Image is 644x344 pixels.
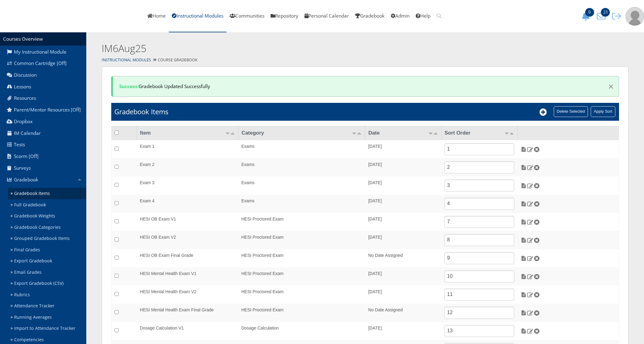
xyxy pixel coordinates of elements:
a: Courses Overview [3,36,43,42]
img: Edit [527,328,533,334]
td: [DATE] [365,267,441,285]
a: Gradebook Weights [8,210,86,222]
h2: IM6Aug25 [102,42,508,55]
td: HESI OB Exam V2 [137,231,238,249]
img: desc.png [509,132,514,135]
td: [DATE] [365,195,441,213]
img: Edit [527,256,533,261]
a: Full Gradebook [8,199,86,211]
img: Edit [527,201,533,207]
img: asc.png [504,132,509,135]
td: Dosage Calculation [238,322,365,340]
td: HESI OB Exam V1 [137,213,238,231]
img: Delete [533,292,540,297]
td: Exams [238,195,365,213]
span: 23 [601,8,610,17]
td: Dosage Calculation V1 [137,322,238,340]
a: Gradebook Categories [8,222,86,233]
td: [DATE] [365,231,441,249]
a: Grouped Gradebook Items [8,233,86,244]
img: Delete [533,328,540,334]
td: [DATE] [365,176,441,195]
td: Exams [238,176,365,195]
img: desc.png [230,132,235,135]
img: Grade [520,292,527,297]
img: desc.png [433,132,438,135]
a: Gradebook Items [8,188,86,199]
img: asc.png [225,132,230,135]
td: Exam 3 [137,176,238,195]
td: Item [137,126,238,140]
img: desc.png [357,132,362,135]
img: Delete [533,219,540,225]
td: HESI Proctored Exam [238,249,365,267]
img: Delete [533,201,540,207]
img: Grade [520,237,527,243]
td: [DATE] [365,158,441,176]
img: Delete [533,274,540,279]
td: HESI Proctored Exam [238,231,365,249]
button: Dismiss alert [602,82,614,91]
a: Final Grades [8,244,86,256]
td: [DATE] [365,140,441,158]
td: Sort Order [441,126,517,140]
img: Edit [527,165,533,170]
a: 0 [579,13,595,19]
td: [DATE] [365,322,441,340]
button: 0 [579,12,595,21]
td: Exams [238,140,365,158]
a: Instructional Modules [102,57,151,63]
input: Apply Sort [591,106,615,117]
td: [DATE] [365,213,441,231]
td: HESI OB Exam Final Grade [137,249,238,267]
img: asc.png [352,132,357,135]
td: HESI Proctored Exam [238,304,365,322]
img: Grade [520,274,527,279]
img: Edit [527,310,533,316]
td: Date [365,126,441,140]
img: user-profile-default-picture.png [626,7,644,26]
h1: Gradebook Items [114,107,168,116]
td: HESI Proctored Exam [238,285,365,304]
a: Import to Attendance Tracker [8,323,86,334]
img: Grade [520,310,527,316]
img: Edit [527,274,533,279]
strong: Success: [119,83,139,90]
img: Edit [527,219,533,225]
img: Grade [520,147,527,152]
img: Edit [527,292,533,297]
td: HESI Proctored Exam [238,267,365,285]
div: Course Gradebook [86,56,644,65]
a: Email Grades [8,267,86,278]
button: 23 [595,12,610,21]
span: 0 [585,8,594,17]
div: Gradebook Updated Successfully [111,76,619,97]
img: Grade [520,328,527,334]
img: Delete [533,147,540,152]
a: Export Gradebook (CSV) [8,278,86,289]
img: Delete [533,256,540,261]
a: 23 [595,13,610,19]
td: Exam 2 [137,158,238,176]
img: Delete [533,183,540,188]
td: HESI Mental Health Exam Final Grade [137,304,238,322]
td: Exams [238,158,365,176]
img: Grade [520,183,527,188]
td: Exam 4 [137,195,238,213]
img: Grade [520,256,527,261]
img: Edit [527,183,533,188]
img: Edit [527,237,533,243]
a: Attendance Tracker [8,300,86,312]
img: Delete [533,165,540,170]
input: Delete Selected [554,106,588,117]
img: Delete [533,310,540,316]
img: Grade [520,219,527,225]
td: HESI Proctored Exam [238,213,365,231]
img: Grade [520,201,527,207]
a: Running Averages [8,312,86,323]
td: Category [238,126,365,140]
img: Delete [533,237,540,243]
td: [DATE] [365,285,441,304]
td: No Date Assigned [365,249,441,267]
td: HESI Mental Health Exam V1 [137,267,238,285]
